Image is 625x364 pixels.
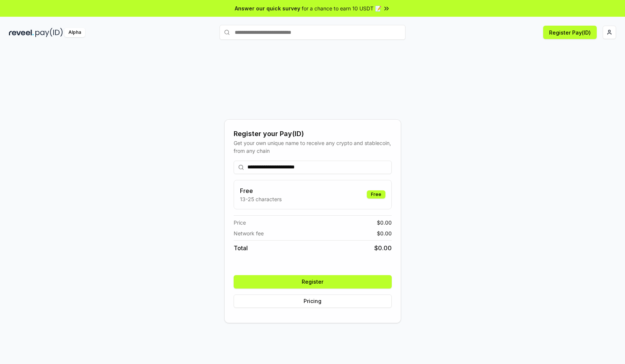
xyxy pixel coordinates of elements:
img: pay_id [35,28,63,37]
span: Total [234,244,248,252]
div: Get your own unique name to receive any crypto and stablecoin, from any chain [234,139,392,155]
img: reveel_dark [9,28,34,37]
h3: Free [240,186,282,195]
span: Answer our quick survey [235,4,300,12]
p: 13-25 characters [240,195,282,203]
button: Register [234,275,392,289]
div: Register your Pay(ID) [234,129,392,139]
span: $ 0.00 [374,244,392,252]
span: Price [234,219,246,226]
span: Network fee [234,229,264,237]
button: Register Pay(ID) [543,26,597,39]
button: Pricing [234,294,392,308]
div: Free [367,190,385,199]
span: for a chance to earn 10 USDT 📝 [302,4,381,12]
span: $ 0.00 [377,219,392,226]
span: $ 0.00 [377,229,392,237]
div: Alpha [64,28,85,37]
